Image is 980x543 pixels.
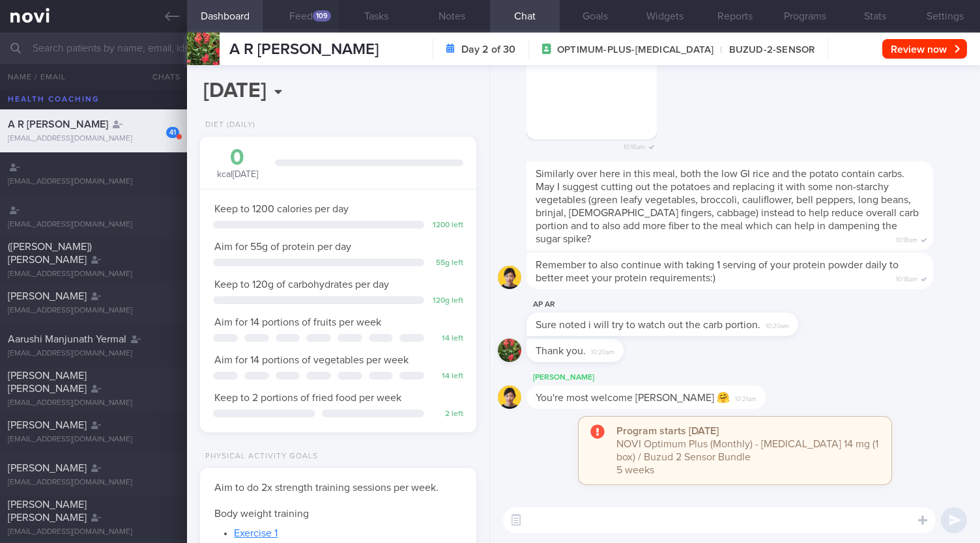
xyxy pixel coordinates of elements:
span: You're most welcome [PERSON_NAME] 🤗 [536,393,730,403]
a: Exercise 1 [234,528,278,538]
span: 10:21am [735,391,757,404]
div: 2 left [431,410,463,419]
div: [EMAIL_ADDRESS][DOMAIN_NAME] [8,435,179,445]
div: [EMAIL_ADDRESS][DOMAIN_NAME] [8,270,179,279]
div: 14 left [431,334,463,344]
span: NOVI Optimum Plus (Monthly) - [MEDICAL_DATA] 14 mg (1 box) / Buzud 2 Sensor Bundle [616,439,878,462]
div: [PERSON_NAME] [526,370,805,385]
div: kcal [DATE] [213,146,262,181]
span: 10:20am [766,318,789,331]
span: Similarly over here in this meal, both the low GI rice and the potato contain carbs. May I sugges... [536,169,919,244]
div: [EMAIL_ADDRESS][DOMAIN_NAME] [8,398,179,408]
span: Sure noted i will try to watch out the carb portion. [536,320,760,330]
div: 55 g left [431,258,463,268]
span: Keep to 120g of carbohydrates per day [214,279,389,290]
span: [PERSON_NAME] [PERSON_NAME] [8,499,87,523]
div: [EMAIL_ADDRESS][DOMAIN_NAME] [8,478,179,488]
span: [PERSON_NAME] [8,420,87,430]
span: ([PERSON_NAME]) [PERSON_NAME] [8,242,92,265]
span: 10:16am [624,139,645,152]
span: Keep to 1200 calories per day [214,204,349,214]
span: 5 weeks [616,465,654,475]
div: AP AR [526,297,837,313]
div: 41 [166,127,179,138]
span: Thank you. [536,346,586,356]
div: 120 g left [431,296,463,306]
button: Chats [135,64,187,90]
div: [EMAIL_ADDRESS][DOMAIN_NAME] [8,220,179,230]
span: Body weight training [214,508,309,519]
span: [PERSON_NAME] [PERSON_NAME] [8,370,87,394]
div: 1200 left [431,221,463,230]
span: Remember to also continue with taking 1 serving of your protein powder daily to better meet your ... [536,260,899,283]
strong: Day 2 of 30 [461,43,515,56]
div: [EMAIL_ADDRESS][DOMAIN_NAME] [8,134,179,144]
span: OPTIMUM-PLUS-[MEDICAL_DATA] [557,44,713,57]
span: 10:18am [896,271,917,284]
span: Keep to 2 portions of fried food per week [214,393,401,403]
span: 10:20am [591,344,614,357]
strong: Program starts [DATE] [616,426,719,436]
div: 14 left [431,372,463,382]
div: [EMAIL_ADDRESS][DOMAIN_NAME] [8,177,179,187]
img: Photo by Charlotte Tan [526,9,657,139]
span: Aim for 14 portions of fruits per week [214,317,381,327]
span: 10:18am [896,232,917,245]
div: [EMAIL_ADDRESS][DOMAIN_NAME] [8,527,179,537]
button: Review now [882,39,967,59]
div: [EMAIL_ADDRESS][DOMAIN_NAME] [8,306,179,316]
span: BUZUD-2-SENSOR [713,44,814,57]
span: [PERSON_NAME] [8,291,87,301]
span: [PERSON_NAME] [8,463,87,473]
span: Aim for 14 portions of vegetables per week [214,355,409,365]
span: Aim to do 2x strength training sessions per week. [214,482,439,493]
div: Physical Activity Goals [200,452,318,462]
div: Diet (Daily) [200,120,255,130]
div: [EMAIL_ADDRESS][DOMAIN_NAME] [8,349,179,359]
span: A R [PERSON_NAME] [229,42,379,57]
span: Aim for 55g of protein per day [214,242,351,252]
div: 0 [213,146,262,169]
span: Aarushi Manjunath Yermal [8,334,126,344]
div: 109 [313,10,331,21]
span: A R [PERSON_NAME] [8,119,108,130]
